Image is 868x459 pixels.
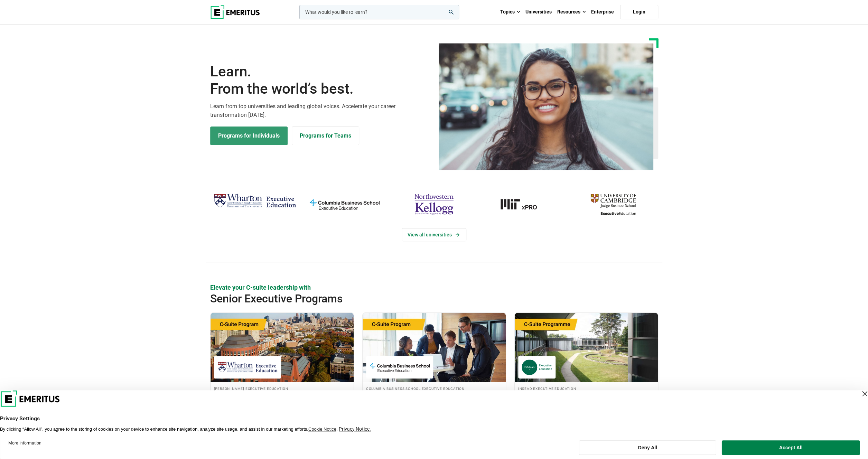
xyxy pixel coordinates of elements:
img: Learn from the world's best [439,43,653,170]
img: INSEAD Executive Education [522,359,552,375]
img: Wharton Executive Education [217,359,278,375]
h4: INSEAD Executive Education [518,385,654,391]
p: Learn from top universities and leading global voices. Accelerate your career transformation [DATE]. [210,102,430,120]
a: Explore Programs [210,127,288,145]
a: Leadership Course by Wharton Executive Education - September 24, 2025 Wharton Executive Education... [211,313,354,425]
img: Global C-Suite Program | Online Leadership Course [211,313,354,382]
input: woocommerce-product-search-field-0 [299,5,459,19]
img: northwestern-kellogg [393,191,475,218]
h4: [PERSON_NAME] Executive Education [214,385,350,391]
h4: Columbia Business School Executive Education [366,385,502,391]
img: Wharton Executive Education [214,191,296,211]
img: columbia-business-school [303,191,386,218]
img: MIT xPRO [482,191,565,218]
p: Elevate your C-suite leadership with [210,283,658,292]
h2: Senior Executive Programs [210,292,613,306]
a: View Universities [402,228,466,241]
img: Columbia Business School Executive Education [370,359,430,375]
img: Chief Strategy Officer (CSO) Programme | Online Leadership Course [515,313,658,382]
a: Login [620,5,658,19]
a: Explore for Business [292,127,359,145]
a: Leadership Course by INSEAD Executive Education - October 14, 2025 INSEAD Executive Education INS... [515,313,658,425]
a: MIT-xPRO [482,191,565,218]
span: From the world’s best. [210,80,430,97]
h1: Learn. [210,63,430,98]
a: Finance Course by Columbia Business School Executive Education - September 29, 2025 Columbia Busi... [363,313,506,425]
img: Chief Financial Officer Program | Online Finance Course [363,313,506,382]
img: cambridge-judge-business-school [572,191,654,218]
